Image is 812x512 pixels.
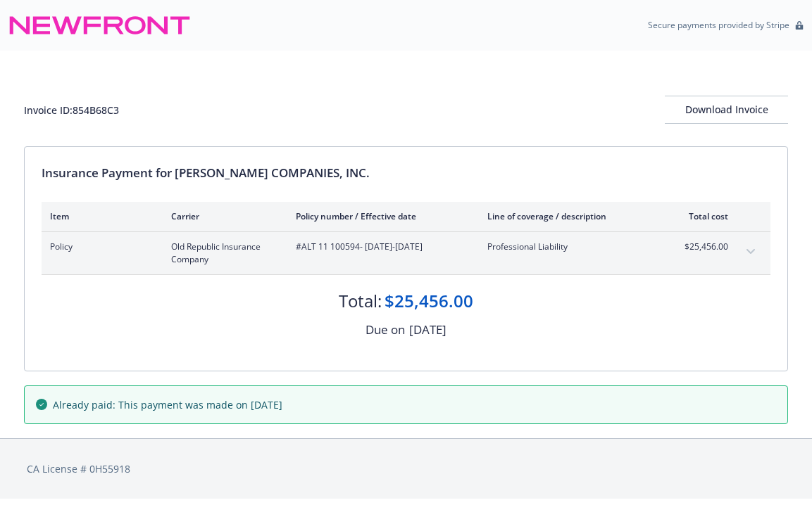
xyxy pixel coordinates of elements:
span: Already paid: This payment was made on [DATE] [53,397,282,412]
span: $25,456.00 [675,241,728,253]
div: Download Invoice [665,96,788,123]
div: Total: [339,289,382,313]
div: PolicyOld Republic Insurance Company#ALT 11 100594- [DATE]-[DATE]Professional Liability$25,456.00... [42,232,770,274]
div: Carrier [171,210,273,222]
span: Old Republic Insurance Company [171,241,273,266]
span: Policy [50,241,149,253]
div: $25,456.00 [385,289,473,313]
div: [DATE] [409,321,446,339]
div: Item [50,210,149,222]
button: expand content [739,241,762,263]
div: Line of coverage / description [487,210,653,222]
span: Professional Liability [487,241,653,253]
button: Download Invoice [665,96,788,124]
p: Secure payments provided by Stripe [648,19,789,31]
div: Invoice ID: 854B68C3 [24,103,119,117]
div: Insurance Payment for [PERSON_NAME] COMPANIES, INC. [42,164,770,182]
div: Policy number / Effective date [296,210,465,222]
div: Total cost [675,210,728,222]
span: #ALT 11 100594 - [DATE]-[DATE] [296,241,465,253]
div: CA License # 0H55918 [27,461,785,476]
div: Due on [366,321,405,339]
